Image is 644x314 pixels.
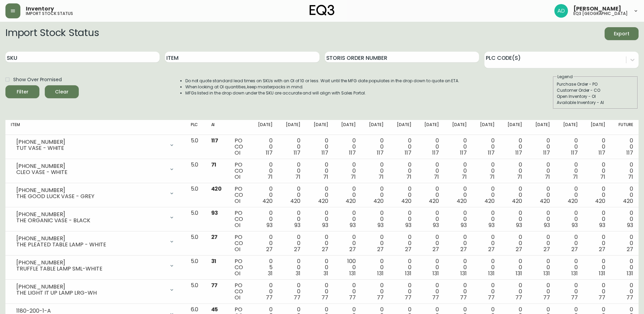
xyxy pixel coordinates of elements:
[616,162,633,180] div: 0 0
[256,258,273,277] div: 0 5
[589,138,606,156] div: 0 0
[505,162,522,180] div: 0 0
[250,120,278,135] th: [DATE]
[235,234,245,252] div: PO CO
[311,282,328,301] div: 0 0
[516,245,522,253] span: 27
[516,269,522,277] span: 131
[323,173,328,181] span: 71
[450,162,467,180] div: 0 0
[557,74,573,80] legend: Legend
[322,245,328,253] span: 27
[422,162,439,180] div: 0 0
[349,245,356,253] span: 27
[516,221,522,229] span: 93
[533,258,550,277] div: 0 0
[268,173,273,181] span: 71
[429,197,439,205] span: 420
[16,284,165,290] div: [PHONE_NUMBER]
[311,162,328,180] div: 0 0
[460,269,467,277] span: 131
[432,149,439,157] span: 117
[373,197,384,205] span: 420
[185,78,460,84] li: Do not quote standard lead times on SKUs with an OI of 10 or less. Wait until the MFG date popula...
[583,120,611,135] th: [DATE]
[544,269,550,277] span: 131
[283,138,300,156] div: 0 0
[16,139,165,145] div: [PHONE_NUMBER]
[627,221,633,229] span: 93
[211,257,217,265] span: 31
[599,269,605,277] span: 131
[367,138,384,156] div: 0 0
[351,173,356,181] span: 71
[422,234,439,252] div: 0 0
[589,186,606,204] div: 0 0
[235,138,245,156] div: PO CO
[616,234,633,252] div: 0 0
[235,294,240,301] span: OI
[405,269,411,277] span: 131
[256,282,273,301] div: 0 0
[235,210,245,228] div: PO CO
[13,76,62,83] span: Show Over Promised
[561,234,578,252] div: 0 0
[321,149,328,157] span: 117
[211,233,218,241] span: 27
[488,294,495,301] span: 77
[555,120,583,135] th: [DATE]
[16,193,165,199] div: THE GOOD LUCK VASE - GREY
[405,221,411,229] span: 93
[16,242,165,248] div: THE PLEATED TABLE LAMP - WHITE
[533,210,550,228] div: 0 0
[528,120,555,135] th: [DATE]
[294,294,300,301] span: 77
[377,149,384,157] span: 117
[616,138,633,156] div: 0 0
[572,221,578,229] span: 93
[461,221,467,229] span: 93
[628,173,633,181] span: 71
[394,234,411,252] div: 0 0
[235,197,240,205] span: OI
[561,282,578,301] div: 0 0
[623,197,633,205] span: 420
[268,269,273,277] span: 31
[367,282,384,301] div: 0 0
[394,162,411,180] div: 0 0
[283,258,300,277] div: 0 0
[50,88,73,96] span: Clear
[626,294,633,301] span: 77
[540,197,550,205] span: 420
[478,138,495,156] div: 0 0
[16,217,165,224] div: THE ORGANIC VASE - BLACK
[599,221,605,229] span: 93
[262,197,273,205] span: 420
[283,162,300,180] div: 0 0
[394,138,411,156] div: 0 0
[405,245,411,253] span: 27
[401,197,411,205] span: 420
[589,210,606,228] div: 0 0
[616,258,633,277] div: 0 0
[367,210,384,228] div: 0 0
[283,282,300,301] div: 0 0
[599,149,605,157] span: 117
[472,120,500,135] th: [DATE]
[11,162,180,177] div: [PHONE_NUMBER]CLEO VASE - WHITE
[478,258,495,277] div: 0 0
[571,294,578,301] span: 77
[16,308,165,314] div: 1180-200-1-A
[318,197,328,205] span: 420
[488,149,495,157] span: 117
[489,221,495,229] span: 93
[450,186,467,204] div: 0 0
[11,138,180,153] div: [PHONE_NUMBER]TUT VASE - WHITE
[16,235,165,242] div: [PHONE_NUMBER]
[266,294,273,301] span: 77
[349,269,356,277] span: 131
[490,173,495,181] span: 71
[533,162,550,180] div: 0 0
[589,234,606,252] div: 0 0
[377,269,384,277] span: 131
